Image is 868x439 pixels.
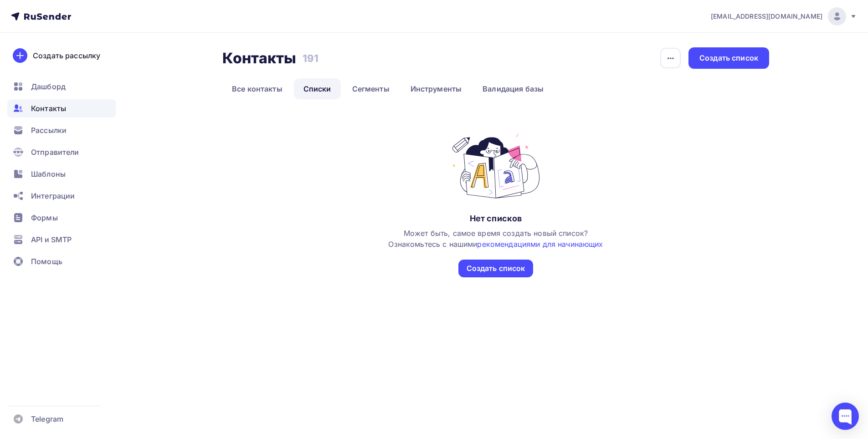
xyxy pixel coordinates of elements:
a: [EMAIL_ADDRESS][DOMAIN_NAME] [711,7,857,26]
span: API и SMTP [31,234,72,245]
div: Создать список [467,263,525,274]
a: Шаблоны [7,165,116,183]
div: Создать список [699,53,758,63]
a: Списки [294,78,341,99]
span: Дашборд [31,81,66,92]
a: Рассылки [7,121,116,139]
a: Формы [7,209,116,227]
a: Сегменты [343,78,399,99]
a: Отправители [7,143,116,161]
span: Telegram [31,413,63,424]
a: Все контакты [222,78,292,99]
span: Интеграции [31,190,75,201]
span: Формы [31,212,58,223]
div: Нет списков [470,213,522,224]
span: Может быть, самое время создать новый список? Ознакомьтесь с нашими [388,229,603,249]
h2: Контакты [222,49,296,67]
div: Создать рассылку [33,50,100,61]
span: Рассылки [31,125,67,136]
a: Инструменты [401,78,472,99]
span: Контакты [31,103,66,114]
span: Шаблоны [31,168,66,179]
span: [EMAIL_ADDRESS][DOMAIN_NAME] [711,12,822,21]
span: Помощь [31,256,62,267]
h3: 191 [303,52,318,65]
a: Валидация базы [473,78,553,99]
a: Контакты [7,99,116,117]
span: Отправители [31,147,79,158]
a: рекомендациями для начинающих [477,240,603,249]
a: Дашборд [7,77,116,96]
